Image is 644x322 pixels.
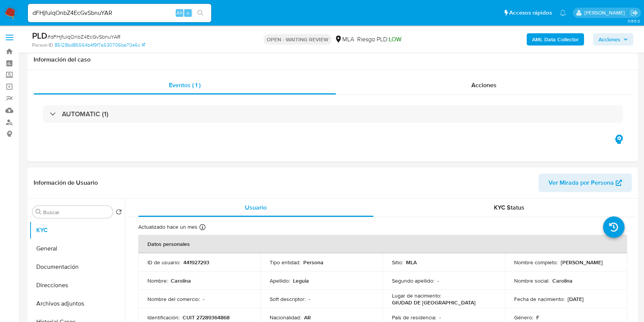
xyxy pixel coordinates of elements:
[29,276,125,294] button: Direcciones
[392,314,436,321] p: País de residencia :
[549,174,614,192] span: Ver Mirada por Persona
[514,296,565,302] p: Fecha de nacimiento :
[138,223,197,231] p: Actualizado hace un mes
[171,277,191,284] p: Carolina
[138,235,627,253] th: Datos personales
[264,34,332,45] p: OPEN - WAITING REVIEW
[270,277,290,284] p: Apellido :
[34,56,632,63] h1: Información del caso
[527,33,584,46] button: AML Data Collector
[36,209,42,215] button: Buscar
[183,314,230,321] p: CUIT 27289364868
[147,314,180,321] p: Identificación :
[29,294,125,313] button: Archivos adjuntos
[203,296,204,302] p: -
[389,35,401,44] span: LOW
[357,35,401,44] span: Riesgo PLD:
[176,9,183,16] span: Alt
[309,296,310,302] p: -
[47,33,120,41] span: # dFHjfulqOnbZ4EcGvSbnuYAR
[392,292,441,299] p: Lugar de nacimiento :
[29,258,125,276] button: Documentación
[169,81,201,89] span: Eventos ( 1 )
[471,81,497,89] span: Acciones
[29,239,125,258] button: General
[335,35,354,44] div: MLA
[494,203,524,212] span: KYC Status
[392,277,434,284] p: Segundo apellido :
[245,203,267,212] span: Usuario
[539,174,632,192] button: Ver Mirada por Persona
[599,33,620,46] span: Acciones
[303,259,324,266] p: Persona
[147,259,180,266] p: ID de usuario :
[630,9,638,17] a: Salir
[514,314,533,321] p: Género :
[439,314,441,321] p: -
[560,10,566,16] a: Notificaciones
[304,314,311,321] p: AR
[392,259,403,266] p: Sitio :
[561,259,603,266] p: [PERSON_NAME]
[568,296,584,302] p: [DATE]
[293,277,309,284] p: Leguia
[270,314,301,321] p: Nacionalidad :
[32,42,53,49] b: Person ID
[28,8,211,18] input: Buscar usuario o caso...
[406,259,417,266] p: MLA
[43,105,623,123] div: AUTOMATIC (1)
[509,9,552,17] span: Accesos rápidos
[437,277,439,284] p: -
[514,259,558,266] p: Nombre completo :
[116,209,122,217] button: Volver al orden por defecto
[514,277,549,284] p: Nombre social :
[584,9,628,16] p: juanbautista.fernandez@mercadolibre.com
[270,259,300,266] p: Tipo entidad :
[392,299,476,306] p: GIUDAD DE [GEOGRAPHIC_DATA]
[183,259,209,266] p: 441927293
[193,8,208,18] button: search-icon
[147,296,200,302] p: Nombre del comercio :
[55,42,145,49] a: 85128bd86564b4f9f7a530706be70e6c
[552,277,573,284] p: Carolina
[532,33,579,46] b: AML Data Collector
[34,179,98,187] h1: Información de Usuario
[593,33,633,46] button: Acciones
[147,277,168,284] p: Nombre :
[187,9,189,16] span: s
[32,29,47,42] b: PLD
[536,314,539,321] p: F
[43,209,110,216] input: Buscar
[270,296,306,302] p: Soft descriptor :
[29,221,125,239] button: KYC
[62,110,108,118] h3: AUTOMATIC (1)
